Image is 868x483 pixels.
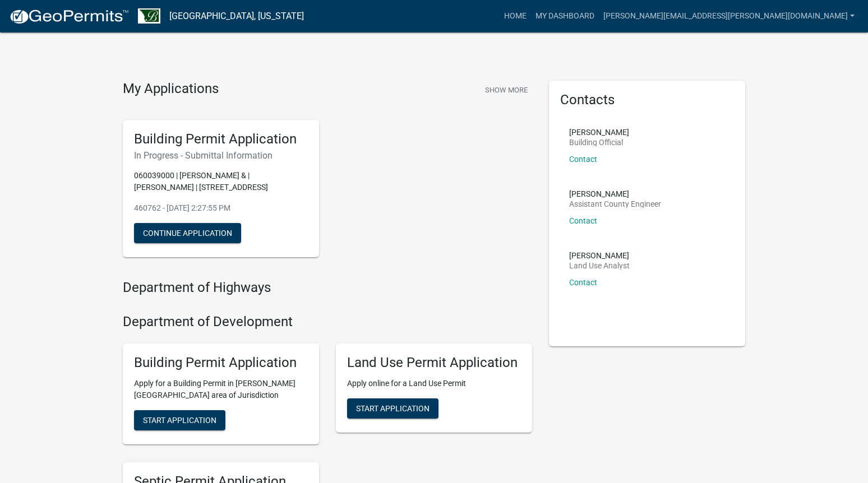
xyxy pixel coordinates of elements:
a: Contact [569,278,597,287]
img: Benton County, Minnesota [138,8,160,24]
p: Assistant County Engineer [569,200,661,208]
button: Show More [481,81,532,99]
h4: My Applications [123,81,219,97]
button: Continue Application [134,223,241,243]
p: [PERSON_NAME] [569,128,629,136]
a: Contact [569,216,597,225]
p: [PERSON_NAME] [569,252,630,259]
p: Land Use Analyst [569,262,630,270]
h6: In Progress - Submittal Information [134,150,308,161]
a: Home [500,6,531,27]
h5: Building Permit Application [134,355,308,371]
h5: Land Use Permit Application [347,355,521,371]
button: Start Application [347,398,438,419]
p: 060039000 | [PERSON_NAME] & | [PERSON_NAME] | [STREET_ADDRESS] [134,170,308,193]
h4: Department of Development [123,314,532,330]
p: 460762 - [DATE] 2:27:55 PM [134,202,308,214]
span: Start Application [143,415,216,424]
p: Building Official [569,138,629,146]
button: Start Application [134,410,225,430]
a: [GEOGRAPHIC_DATA], [US_STATE] [169,7,304,26]
h4: Department of Highways [123,280,532,296]
a: My Dashboard [531,6,599,27]
span: Start Application [356,403,430,412]
p: [PERSON_NAME] [569,190,661,198]
p: Apply for a Building Permit in [PERSON_NAME][GEOGRAPHIC_DATA] area of Jurisdiction [134,378,308,401]
h5: Contacts [560,92,734,108]
h5: Building Permit Application [134,131,308,147]
a: Contact [569,155,597,164]
p: Apply online for a Land Use Permit [347,378,521,389]
a: [PERSON_NAME][EMAIL_ADDRESS][PERSON_NAME][DOMAIN_NAME] [599,6,859,27]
